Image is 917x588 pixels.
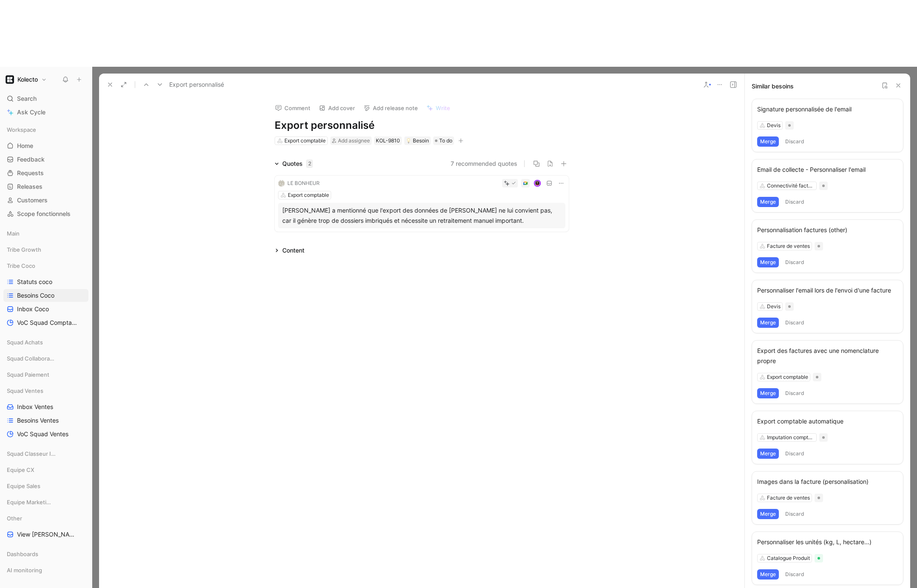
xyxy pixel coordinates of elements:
[757,285,898,295] div: Personnaliser l'email lors de l'envoi d'une facture
[3,194,88,207] a: Customers
[338,137,370,144] span: Add assignee
[3,352,88,367] div: Squad Collaborateurs
[3,276,88,288] a: Statuts coco
[3,496,88,508] div: Equipe Marketing
[271,159,316,169] div: Quotes2
[3,384,88,397] div: Squad Ventes
[782,388,807,398] button: Discard
[3,463,88,479] div: Equipe CX
[17,210,71,218] span: Scope fonctionnels
[17,155,45,164] span: Feedback
[17,107,45,117] span: Ask Cycle
[17,291,54,300] span: Besoins Coco
[3,139,88,152] a: Home
[3,243,88,258] div: Tribe Growth
[3,92,88,105] div: Search
[3,259,88,272] div: Tribe Coco
[17,403,53,411] span: Inbox Ventes
[3,207,88,220] a: Scope fonctionnels
[757,537,898,547] div: Personnaliser les unités (kg, L, hectare...)
[3,153,88,166] a: Feedback
[406,138,411,143] img: 💡
[3,447,88,463] div: Squad Classeur Intelligent
[17,430,68,438] span: VoC Squad Ventes
[7,449,58,458] span: Squad Classeur Intelligent
[17,416,59,425] span: Besoins Ventes
[17,305,49,313] span: Inbox Coco
[3,401,88,413] a: Inbox Ventes
[7,370,49,379] span: Squad Paiement
[17,318,77,327] span: VoC Squad Comptabilité
[3,496,88,511] div: Equipe Marketing
[3,512,88,525] div: Other
[3,352,88,365] div: Squad Collaborateurs
[360,102,422,114] button: Add release note
[3,384,88,440] div: Squad VentesInbox VentesBesoins VentesVoC Squad Ventes
[757,318,779,328] button: Merge
[3,463,88,476] div: Equipe CX
[3,414,88,427] a: Besoins Ventes
[757,569,779,579] button: Merge
[271,102,314,114] button: Comment
[757,197,779,207] button: Merge
[767,302,781,311] div: Devis
[17,278,52,286] span: Statuts coco
[3,480,88,492] div: Equipe Sales
[3,167,88,179] a: Requests
[3,243,88,256] div: Tribe Growth
[767,121,781,130] div: Devis
[757,136,779,147] button: Merge
[404,136,431,145] div: 💡Besoin
[782,569,807,579] button: Discard
[7,482,40,490] span: Equipe Sales
[451,159,517,169] button: 7 recommended quotes
[439,136,452,145] span: To do
[757,509,779,519] button: Merge
[3,336,88,351] div: Squad Achats
[287,179,320,187] div: LE BONHEUR
[3,480,88,495] div: Equipe Sales
[757,388,779,398] button: Merge
[767,242,810,250] div: Facture de ventes
[3,368,88,383] div: Squad Paiement
[7,338,43,347] span: Squad Achats
[423,102,454,114] button: Write
[275,119,569,132] h1: Export personnalisé
[782,449,807,459] button: Discard
[3,303,88,315] a: Inbox Coco
[3,123,88,136] div: Workspace
[3,564,88,579] div: AI monitoring
[3,447,88,460] div: Squad Classeur Intelligent
[7,514,22,523] span: Other
[7,466,34,474] span: Equipe CX
[282,159,313,169] div: Quotes
[3,428,88,440] a: VoC Squad Ventes
[278,180,285,187] img: logo
[782,509,807,519] button: Discard
[7,550,38,558] span: Dashboards
[767,373,808,381] div: Export comptable
[3,548,88,563] div: Dashboards
[3,74,49,85] button: KolectoKolecto
[767,554,810,562] div: Catalogue Produit
[757,225,898,235] div: Personnalisation factures (other)
[757,477,898,487] div: Images dans la facture (personalisation)
[3,368,88,381] div: Squad Paiement
[433,136,454,145] div: To do
[767,182,815,190] div: Connectivité factures achat
[782,257,807,267] button: Discard
[284,136,326,145] div: Export comptable
[7,498,53,506] span: Equipe Marketing
[288,191,329,199] div: Export comptable
[6,75,14,84] img: Kolecto
[3,316,88,329] a: VoC Squad Comptabilité
[3,227,88,240] div: Main
[7,261,35,270] span: Tribe Coco
[3,227,88,242] div: Main
[315,102,359,114] button: Add cover
[17,94,37,104] span: Search
[7,354,55,363] span: Squad Collaborateurs
[271,245,308,256] div: Content
[7,229,20,238] span: Main
[17,169,44,177] span: Requests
